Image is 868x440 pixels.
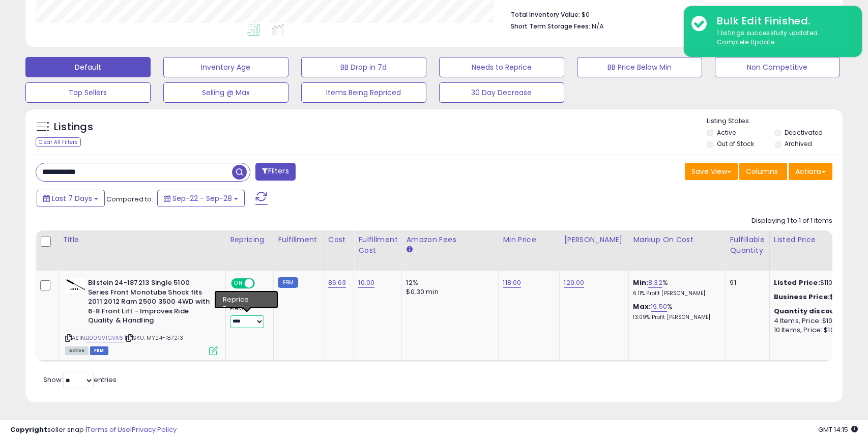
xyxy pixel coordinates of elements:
button: BB Drop in 7d [301,57,426,77]
button: 30 Day Decrease [439,82,564,103]
b: Max: [633,302,651,311]
b: Total Inventory Value: [511,10,580,19]
label: Active [717,128,736,137]
div: [PERSON_NAME] [564,234,624,245]
button: Inventory Age [163,57,288,77]
button: Needs to Reprice [439,57,564,77]
div: 4 Items, Price: $104.5 [774,316,858,326]
span: Show: entries [43,375,117,385]
button: Non Competitive [715,57,840,77]
span: Last 7 Days [52,193,92,203]
u: Complete Update [717,38,774,46]
div: Fulfillment [278,234,319,245]
div: 1 listings successfully updated. [709,28,854,47]
th: The percentage added to the cost of goods (COGS) that forms the calculator for Min & Max prices. [629,230,726,271]
b: Bilstein 24-187213 Single 5100 Series Front Monotube Shock fits 2011 2012 Ram 2500 3500 4WD with ... [88,278,212,328]
div: $110.00 [774,278,858,287]
div: Cost [328,234,350,245]
div: 91 [730,278,761,287]
div: Clear All Filters [36,137,81,147]
button: Selling @ Max [163,82,288,103]
div: $108.9 [774,292,858,302]
span: 2025-10-6 14:15 GMT [818,425,858,434]
span: Columns [746,166,778,177]
button: BB Price Below Min [577,57,702,77]
b: Min: [633,278,648,287]
div: 12% [406,278,490,287]
h5: Listings [54,120,93,134]
label: Archived [785,139,812,148]
div: Title [63,234,221,245]
a: 86.63 [328,278,346,288]
li: $0 [511,8,825,20]
span: FBM [90,346,108,355]
a: 8.32 [648,278,662,288]
button: Save View [685,163,738,180]
div: Amazon AI [230,294,266,303]
span: ON [232,279,245,288]
div: 10 Items, Price: $102.3 [774,326,858,335]
span: | SKU: MY24-187213 [125,334,183,342]
div: Fulfillable Quantity [730,234,765,256]
div: seller snap | | [10,425,177,435]
p: Listing States: [707,116,843,126]
div: Listed Price [774,234,862,245]
a: 129.00 [564,278,584,288]
div: : [774,307,858,316]
b: Listed Price: [774,278,820,287]
button: Top Sellers [25,82,151,103]
div: $0.30 min [406,287,490,297]
div: Repricing [230,234,269,245]
a: 19.50 [651,302,667,312]
small: FBM [278,277,298,288]
span: Compared to: [106,194,153,204]
div: Min Price [503,234,555,245]
img: 31ewA8IOTnL._SL40_.jpg [65,278,85,294]
p: 13.09% Profit [PERSON_NAME] [633,314,717,321]
b: Quantity discounts [774,306,847,316]
div: Preset: [230,305,266,328]
button: Default [25,57,151,77]
div: Fulfillment Cost [358,234,397,256]
div: Bulk Edit Finished. [709,14,854,28]
button: Sep-22 - Sep-28 [157,190,245,207]
button: Last 7 Days [37,190,105,207]
div: Displaying 1 to 1 of 1 items [751,216,832,226]
span: All listings currently available for purchase on Amazon [65,346,89,355]
b: Business Price: [774,292,830,302]
a: Privacy Policy [132,425,177,434]
button: Columns [739,163,787,180]
a: B009VTGVX6 [86,334,123,342]
small: Amazon Fees. [406,245,412,254]
span: OFF [253,279,270,288]
span: Sep-22 - Sep-28 [172,193,232,203]
p: 6.11% Profit [PERSON_NAME] [633,290,717,297]
label: Out of Stock [717,139,754,148]
div: % [633,302,717,321]
div: % [633,278,717,297]
a: 118.00 [503,278,521,288]
button: Actions [789,163,832,180]
div: ASIN: [65,278,218,354]
span: N/A [592,21,604,31]
strong: Copyright [10,425,47,434]
button: Items Being Repriced [301,82,426,103]
label: Deactivated [785,128,823,137]
div: Amazon Fees [406,234,494,245]
div: Markup on Cost [633,234,721,245]
b: Short Term Storage Fees: [511,22,590,31]
button: Filters [255,163,295,181]
a: Terms of Use [87,425,130,434]
a: 10.00 [358,278,374,288]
